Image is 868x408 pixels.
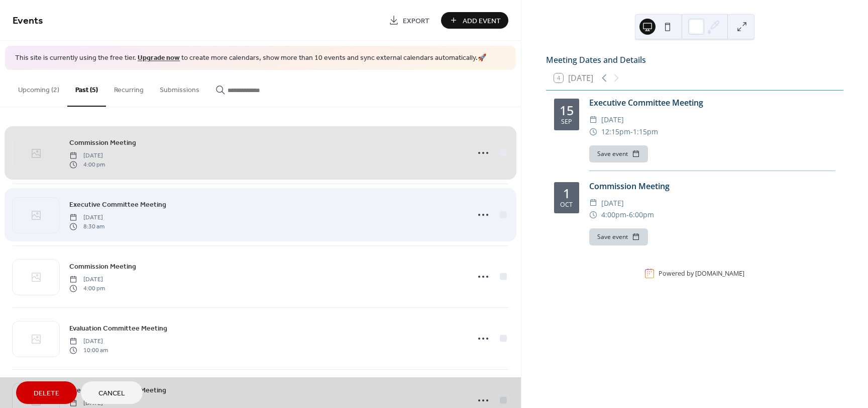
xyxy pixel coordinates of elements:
[626,209,629,221] span: -
[546,54,843,66] div: Meeting Dates and Details
[67,70,106,107] button: Past (5)
[106,70,152,106] button: Recurring
[560,104,574,117] div: 15
[441,12,508,29] button: Add Event
[463,16,501,26] span: Add Event
[633,126,658,138] span: 1:15pm
[403,16,429,26] span: Export
[15,53,486,63] span: This site is currently using the free tier. to create more calendars, show more than 10 events an...
[589,209,597,221] div: ​
[138,51,180,65] a: Upgrade now
[630,126,633,138] span: -
[560,202,573,208] div: Oct
[589,97,835,109] div: Executive Committee Meeting
[34,388,59,399] span: Delete
[10,70,67,106] button: Upcoming (2)
[98,388,125,399] span: Cancel
[13,11,43,31] span: Events
[563,187,570,200] div: 1
[152,70,207,106] button: Submissions
[589,145,648,162] button: Save event
[601,197,624,209] span: [DATE]
[601,114,624,126] span: [DATE]
[695,269,744,278] a: [DOMAIN_NAME]
[589,114,597,126] div: ​
[601,126,630,138] span: 12:15pm
[561,119,572,125] div: Sep
[589,197,597,209] div: ​
[589,180,835,192] div: Commission Meeting
[16,381,77,404] button: Delete
[81,381,143,404] button: Cancel
[629,209,654,221] span: 6:00pm
[601,209,626,221] span: 4:00pm
[589,228,648,246] button: Save event
[659,269,744,278] div: Powered by
[589,126,597,138] div: ​
[381,12,437,29] a: Export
